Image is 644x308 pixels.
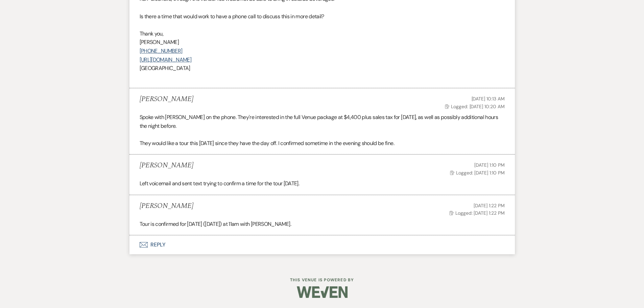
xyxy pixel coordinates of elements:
[140,113,505,130] p: Spoke with [PERSON_NAME] on the phone. They're interested in the full Venue package at $4,400 plu...
[140,56,191,63] a: [URL][DOMAIN_NAME]
[140,64,505,73] p: [GEOGRAPHIC_DATA]
[140,161,193,170] h5: [PERSON_NAME]
[140,202,193,210] h5: [PERSON_NAME]
[450,170,504,176] span: Logged: [DATE] 1:10 PM
[140,47,183,54] a: [PHONE_NUMBER]
[140,12,505,21] p: Is there a time that would work to have a phone call to discuss this in more detail?
[140,95,193,103] h5: [PERSON_NAME]
[297,280,348,304] img: Weven Logo
[140,220,505,229] p: Tour is confirmed for [DATE] ([DATE]) at 11am with [PERSON_NAME].
[474,203,504,209] span: [DATE] 1:22 PM
[129,235,515,254] button: Reply
[140,38,505,47] p: [PERSON_NAME]
[445,103,504,110] span: Logged: [DATE] 10:20 AM
[140,29,505,38] p: Thank you,
[449,210,504,216] span: Logged: [DATE] 1:22 PM
[140,179,505,188] p: Left voicemail and sent text trying to confirm a time for the tour [DATE].
[474,162,504,168] span: [DATE] 1:10 PM
[140,139,505,148] p: They would like a tour this [DATE] since they have the day off. I confirmed sometime in the eveni...
[472,96,505,102] span: [DATE] 10:13 AM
